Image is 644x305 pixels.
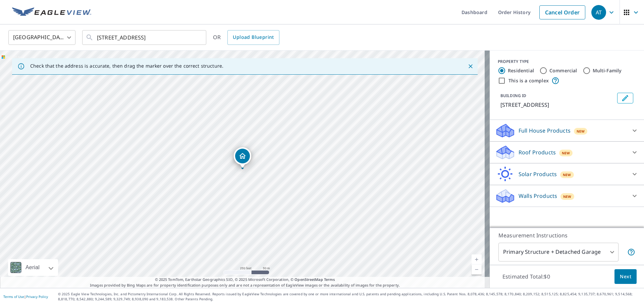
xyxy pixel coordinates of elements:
p: Solar Products [519,170,557,178]
p: Full House Products [519,127,571,135]
button: Edit building 1 [617,93,633,103]
div: Solar ProductsNew [495,166,639,182]
button: Next [614,269,637,284]
span: Your report will include the primary structure and a detached garage if one exists. [627,248,635,256]
div: Full House ProductsNew [495,123,639,139]
span: New [562,150,570,156]
a: Terms [324,277,335,282]
p: Check that the address is accurate, then drag the marker over the correct structure. [30,63,223,69]
p: [STREET_ADDRESS] [500,101,614,109]
input: Search by address or latitude-longitude [97,28,193,47]
img: EV Logo [12,7,91,17]
a: Terms of Use [3,294,24,299]
div: Dropped pin, building 1, Residential property, 2931 Lincoln Ave Saint Louis, MO 63121 [234,147,251,168]
span: New [577,129,585,134]
a: Privacy Policy [26,294,48,299]
div: Aerial [23,259,42,276]
div: Walls ProductsNew [495,188,639,204]
label: Commercial [549,67,577,74]
span: Next [620,273,631,281]
div: [GEOGRAPHIC_DATA] [8,28,75,47]
span: © 2025 TomTom, Earthstar Geographics SIO, © 2025 Microsoft Corporation, © [155,277,335,283]
label: Multi-Family [593,67,622,74]
p: Estimated Total: $0 [497,269,555,284]
div: PROPERTY TYPE [498,59,636,65]
a: Cancel Order [539,5,585,19]
span: Upload Blueprint [233,33,274,42]
label: This is a complex [508,77,549,84]
a: Upload Blueprint [227,30,279,45]
p: Walls Products [519,192,557,200]
div: OR [213,30,279,45]
a: Current Level 17, Zoom Out [472,264,482,275]
label: Residential [508,67,534,74]
div: Aerial [8,259,58,276]
button: Close [466,62,475,71]
div: Roof ProductsNew [495,144,639,160]
p: BUILDING ID [500,93,526,98]
span: New [563,172,571,177]
a: OpenStreetMap [294,277,323,282]
p: © 2025 Eagle View Technologies, Inc. and Pictometry International Corp. All Rights Reserved. Repo... [58,292,641,302]
span: New [563,194,572,199]
p: Measurement Instructions [498,231,635,239]
p: | [3,295,48,299]
div: Primary Structure + Detached Garage [498,243,619,261]
a: Current Level 17, Zoom In [472,254,482,264]
p: Roof Products [519,148,556,156]
div: AT [591,5,606,20]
